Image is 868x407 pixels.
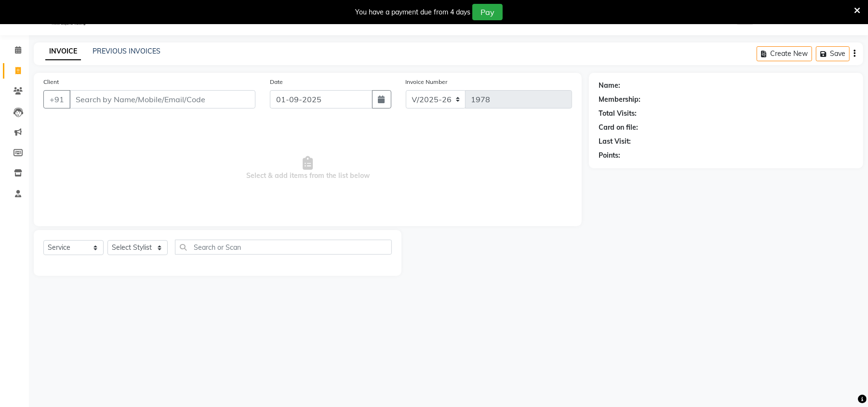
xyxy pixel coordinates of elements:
[599,136,631,147] div: Last Visit:
[599,109,637,119] div: Total Visits:
[69,90,255,109] input: Search by Name/Mobile/Email/Code
[816,46,850,61] button: Save
[43,90,70,109] button: +91
[93,47,160,55] a: PREVIOUS INVOICES
[757,46,812,61] button: Create New
[599,122,638,133] div: Card on file:
[270,78,283,86] label: Date
[45,43,81,60] a: INVOICE
[599,150,620,161] div: Points:
[355,7,470,17] div: You have a payment due from 4 days
[175,240,392,255] input: Search or Scan
[406,78,448,86] label: Invoice Number
[472,4,503,20] button: Pay
[43,120,572,217] span: Select & add items from the list below
[599,95,641,105] div: Membership:
[43,78,59,86] label: Client
[599,81,620,91] div: Name:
